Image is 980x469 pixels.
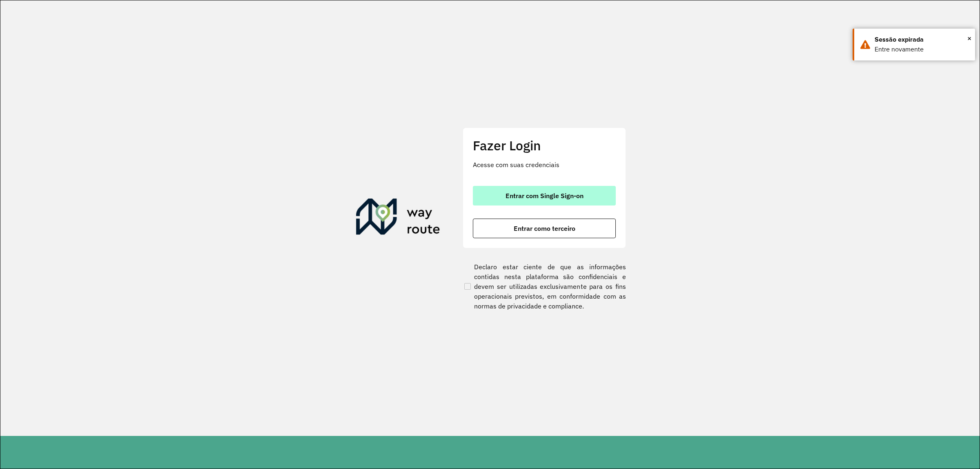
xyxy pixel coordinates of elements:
img: Roteirizador AmbevTech [356,199,440,238]
p: Acesse com suas credenciais [473,160,616,170]
label: Declaro estar ciente de que as informações contidas nesta plataforma são confidenciais e devem se... [463,262,626,311]
span: Entrar como terceiro [514,225,575,232]
div: Sessão expirada [875,35,969,45]
button: button [473,186,616,205]
span: × [967,32,971,45]
span: Entrar com Single Sign-on [506,192,584,199]
button: Close [967,32,971,45]
div: Entre novamente [875,45,969,54]
h2: Fazer Login [473,138,616,153]
button: button [473,219,616,238]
